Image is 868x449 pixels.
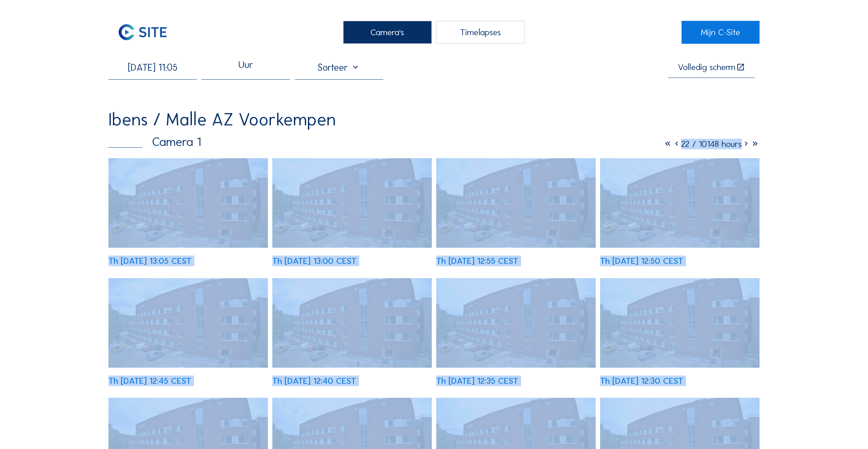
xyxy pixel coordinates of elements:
img: image_53414591 [108,278,268,368]
img: image_53414903 [436,158,596,248]
div: Timelapses [436,21,525,44]
img: image_53414213 [600,278,760,368]
div: Uur [238,62,253,77]
div: Th [DATE] 12:40 CEST [272,377,356,385]
div: Uur [202,62,290,79]
img: image_53414359 [436,278,596,368]
a: Mijn C-Site [682,21,760,44]
div: Th [DATE] 13:00 CEST [272,257,357,266]
div: Camera's [343,21,432,44]
div: Volledig scherm [678,63,735,72]
div: Ibens / Malle AZ Voorkempen [108,111,336,128]
img: image_53414433 [272,278,432,368]
img: image_53414755 [600,158,760,248]
span: 22 / 10148 hours [681,139,742,149]
div: Th [DATE] 12:50 CEST [600,257,683,266]
img: image_53415137 [108,158,268,248]
div: Th [DATE] 13:05 CEST [108,257,192,266]
div: Th [DATE] 12:45 CEST [108,377,191,385]
input: Zoek op datum 󰅀 [108,62,197,73]
div: Th [DATE] 12:30 CEST [600,377,683,385]
div: Th [DATE] 12:55 CEST [436,257,518,266]
img: image_53415057 [272,158,432,248]
div: Camera 1 [108,136,201,148]
a: C-SITE Logo [108,21,186,44]
div: Th [DATE] 12:35 CEST [436,377,518,385]
img: C-SITE Logo [108,21,177,44]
